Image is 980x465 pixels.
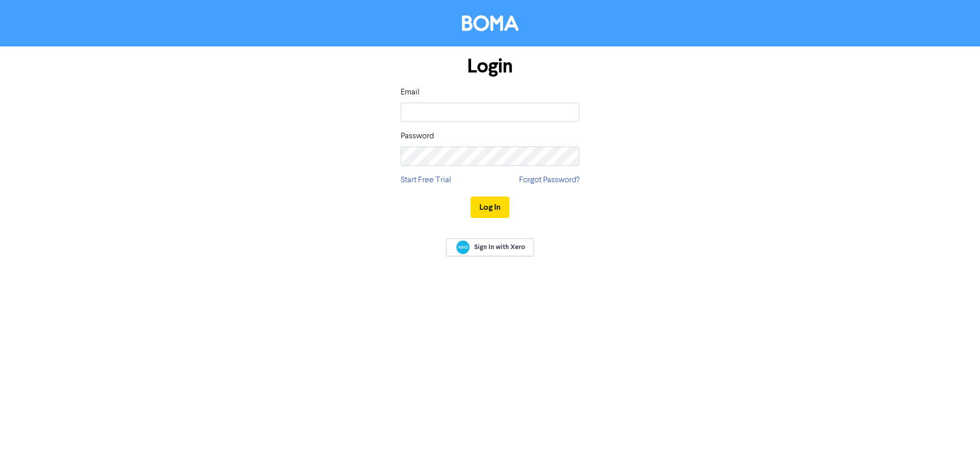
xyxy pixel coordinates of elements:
span: Sign In with Xero [474,242,525,252]
a: Forgot Password? [519,174,579,186]
a: Sign In with Xero [446,238,534,256]
h1: Login [401,55,579,78]
button: Log In [471,197,509,218]
label: Password [401,130,434,142]
a: Start Free Trial [401,174,451,186]
img: BOMA Logo [462,15,519,31]
label: Email [401,86,420,99]
img: Xero logo [456,240,470,254]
